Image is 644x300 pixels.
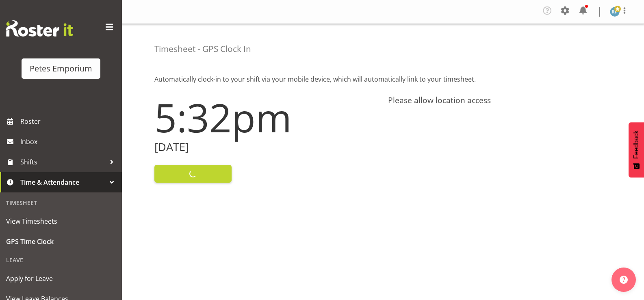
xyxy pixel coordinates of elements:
[2,268,120,289] a: Apply for Leave
[6,215,116,227] span: View Timesheets
[620,276,628,284] img: help-xxl-2.png
[154,141,378,153] h2: [DATE]
[388,95,612,105] h4: Please allow location access
[154,95,378,139] h1: 5:32pm
[154,74,611,84] p: Automatically clock-in to your shift via your mobile device, which will automatically link to you...
[2,252,120,268] div: Leave
[20,176,106,188] span: Time & Attendance
[2,231,120,252] a: GPS Time Clock
[6,20,73,37] img: Rosterit website logo
[6,235,116,248] span: GPS Time Clock
[2,194,120,211] div: Timesheet
[20,115,118,127] span: Roster
[633,130,640,159] span: Feedback
[629,122,644,177] button: Feedback - Show survey
[2,211,120,231] a: View Timesheets
[154,44,251,54] h4: Timesheet - GPS Clock In
[20,136,118,148] span: Inbox
[30,63,92,75] div: Petes Emporium
[6,272,116,285] span: Apply for Leave
[20,156,106,168] span: Shifts
[610,7,620,17] img: reina-puketapu721.jpg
